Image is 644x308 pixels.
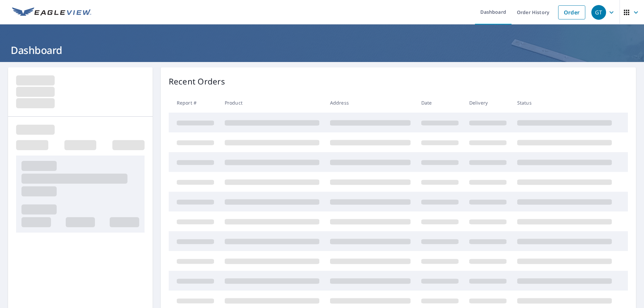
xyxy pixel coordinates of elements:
th: Address [325,93,416,113]
th: Date [416,93,464,113]
th: Report # [169,93,219,113]
th: Delivery [464,93,512,113]
th: Status [512,93,617,113]
p: Recent Orders [169,75,225,87]
th: Product [219,93,325,113]
a: Order [558,5,585,19]
img: EV Logo [12,7,91,17]
div: GT [591,5,606,20]
h1: Dashboard [8,43,636,57]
